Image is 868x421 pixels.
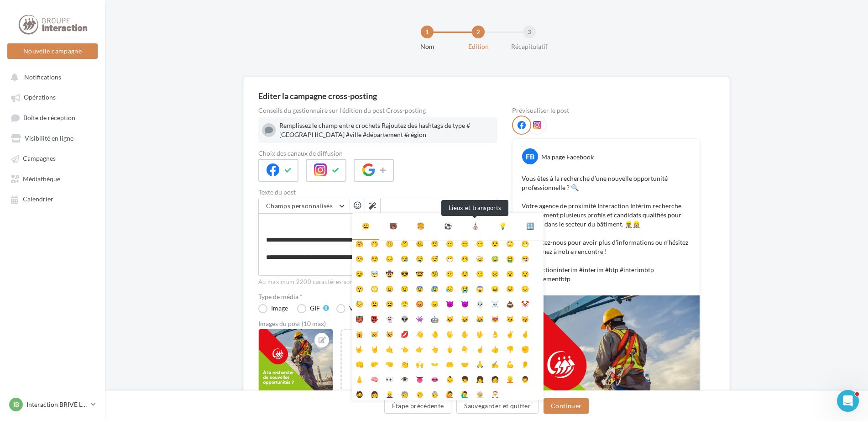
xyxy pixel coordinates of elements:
[352,310,367,325] li: 👹
[472,370,487,385] li: 👧
[512,107,700,114] div: Prévisualiser le post
[471,221,479,232] div: ⛪
[258,150,497,157] label: Choix des canaux de diffusion
[412,235,427,250] li: 🤐
[518,280,533,295] li: 😞
[5,68,96,85] button: Notifications
[457,280,472,295] li: 😭
[367,235,382,250] li: 🤭
[23,114,75,121] span: Boîte de réception
[457,355,472,370] li: 🤝
[502,280,518,295] li: 😣
[352,385,367,400] li: 🧔
[258,189,497,195] label: Texte du post
[412,325,427,340] li: 👋
[442,250,457,265] li: 😷
[523,26,536,38] div: 3
[518,235,533,250] li: 😬
[382,310,397,325] li: 👻
[502,250,518,265] li: 🤮
[13,400,19,409] span: IB
[384,398,452,414] button: Étape précédente
[5,190,99,207] a: Calendrier
[382,370,397,385] li: 👀
[442,280,457,295] li: 😥
[487,250,502,265] li: 🤢
[367,295,382,310] li: 😩
[389,221,397,232] div: 🐻
[397,235,412,250] li: 🤔
[444,221,452,232] div: ⚽
[382,355,397,370] li: 🤜
[518,340,533,355] li: ✊
[487,370,502,385] li: 🧑
[412,385,427,400] li: 👴
[412,280,427,295] li: 😨
[412,340,427,355] li: 👉
[382,235,397,250] li: 🤫
[427,265,442,280] li: 🧐
[518,295,533,310] li: 🤡
[25,134,73,142] span: Visibilité en ligne
[518,370,533,385] li: 👨
[397,310,412,325] li: 👽
[526,221,534,232] div: 🔣
[352,250,367,265] li: 🤥
[352,325,367,340] li: 🙀
[5,170,99,187] a: Médiathèque
[367,280,382,295] li: 😳
[397,370,412,385] li: 👁️
[412,295,427,310] li: 😡
[367,370,382,385] li: 🧠
[382,295,397,310] li: 😫
[457,265,472,280] li: 😟
[352,265,367,280] li: 😵
[487,355,502,370] li: ✍
[456,398,539,414] button: Sauvegarder et quitter
[310,305,320,311] div: GIF
[367,250,382,265] li: 😌
[472,26,485,38] div: 2
[442,340,457,355] li: 🖕
[24,94,56,101] span: Opérations
[442,310,457,325] li: 😺
[397,265,412,280] li: 😎
[487,295,502,310] li: ☠️
[487,340,502,355] li: 👍
[352,340,367,355] li: 🤟
[472,265,487,280] li: 🙁
[487,280,502,295] li: 😖
[502,325,518,340] li: ✌
[352,370,367,385] li: 👃
[367,310,382,325] li: 👺
[367,325,382,340] li: 😿
[502,355,518,370] li: 💪
[472,310,487,325] li: 😹
[442,235,457,250] li: 😐
[457,310,472,325] li: 😸
[487,325,502,340] li: 👌
[412,265,427,280] li: 🤓
[472,250,487,265] li: 🤕
[5,150,99,166] a: Campagnes
[837,390,859,412] iframe: Intercom live chat
[382,340,397,355] li: 🤙
[279,121,494,139] div: Remplissez le champ entre crochets Rajoutez des hashtags de type #[GEOGRAPHIC_DATA] #ville #dépar...
[442,385,457,400] li: 🙋
[5,130,99,146] a: Visibilité en ligne
[499,221,507,232] div: 💡
[367,265,382,280] li: 🤯
[502,370,518,385] li: 👱
[367,385,382,400] li: 👩
[449,42,507,51] div: Edition
[382,385,397,400] li: 👱‍♀️
[352,355,367,370] li: 👊
[518,250,533,265] li: 🤧
[427,340,442,355] li: 👆
[427,235,442,250] li: 🤨
[412,370,427,385] li: 👅
[427,355,442,370] li: 👐
[412,355,427,370] li: 🙌
[487,265,502,280] li: ☹️
[259,198,350,214] button: Champs personnalisés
